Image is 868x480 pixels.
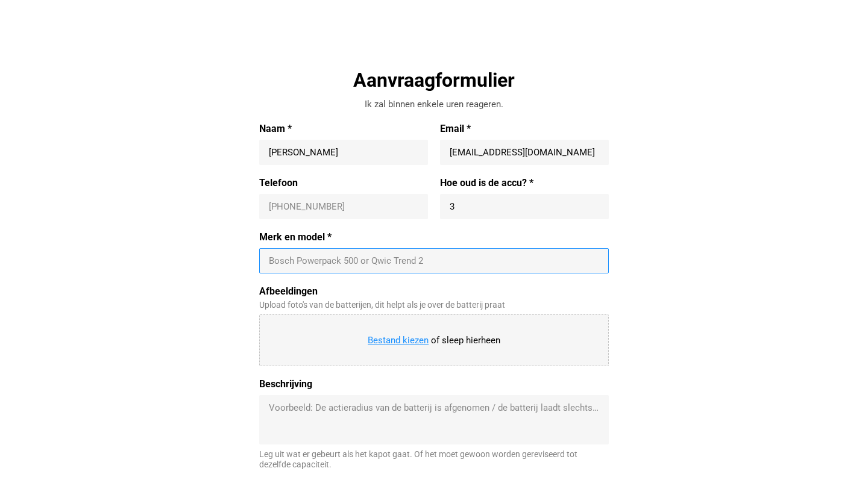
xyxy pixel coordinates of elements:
[259,231,609,243] label: Merk en model *
[450,146,599,158] input: Email *
[259,123,428,135] label: Naam *
[259,285,609,298] label: Afbeeldingen
[269,201,418,213] input: +31 647493275
[259,300,609,310] div: Upload foto's van de batterijen, dit helpt als je over de batterij praat
[259,98,609,111] div: Ik zal binnen enkele uren reageren.
[440,123,609,135] label: Email *
[259,449,609,470] div: Leg uit wat er gebeurt als het kapot gaat. Of het moet gewoon worden gereviseerd tot dezelfde cap...
[259,378,609,390] label: Beschrijving
[259,67,609,93] div: Aanvraagformulier
[440,177,609,189] label: Hoe oud is de accu? *
[259,177,428,189] label: Telefoon
[269,255,599,267] input: Merk en model *
[269,146,418,158] input: Naam *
